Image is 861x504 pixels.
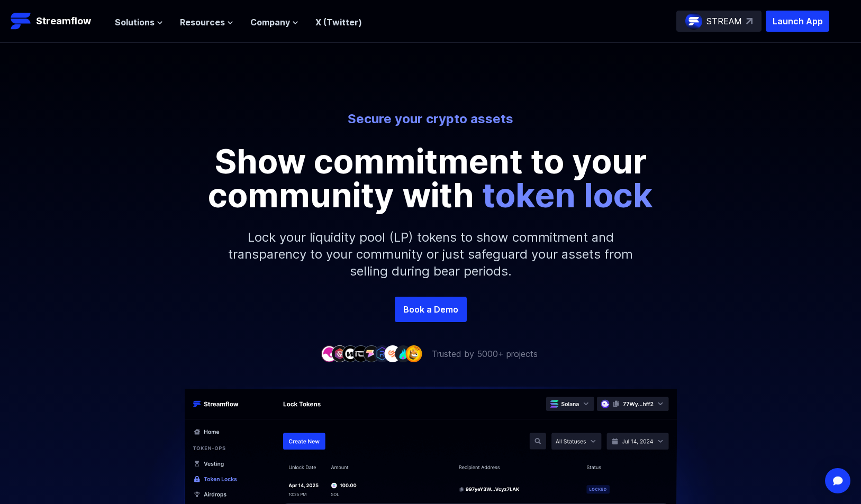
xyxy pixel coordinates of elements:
[676,11,762,32] a: STREAM
[482,175,653,215] span: token lock
[193,144,669,212] p: Show commitment to your community with
[138,111,724,127] p: Secure your crypto assets
[203,212,658,297] p: Lock your liquidity pool (LP) tokens to show commitment and transparency to your community or jus...
[11,11,32,32] img: Streamflow Logo
[363,345,380,362] img: company-5
[766,11,829,32] button: Launch App
[250,16,298,29] button: Company
[374,345,391,362] img: company-6
[250,16,290,29] span: Company
[180,16,233,29] button: Resources
[36,14,91,29] p: Streamflow
[432,347,538,360] p: Trusted by 5000+ projects
[706,15,742,28] p: STREAM
[180,16,225,29] span: Resources
[342,345,359,362] img: company-3
[825,468,850,493] div: Open Intercom Messenger
[331,345,348,362] img: company-2
[11,11,104,32] a: Streamflow
[746,18,753,24] img: top-right-arrow.svg
[395,297,467,322] a: Book a Demo
[405,345,422,362] img: company-9
[685,13,702,30] img: streamflow-logo-circle.png
[321,345,338,362] img: company-1
[115,16,155,29] span: Solutions
[395,345,412,362] img: company-8
[352,345,369,362] img: company-4
[315,17,362,28] a: X (Twitter)
[115,16,163,29] button: Solutions
[384,345,401,362] img: company-7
